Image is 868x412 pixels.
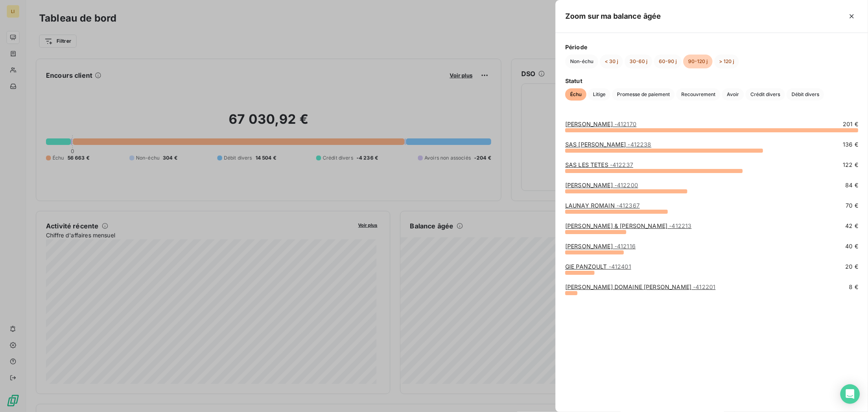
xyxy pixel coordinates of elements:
[846,202,858,210] span: 70 €
[843,161,858,169] span: 122 €
[693,283,715,290] span: - 412201
[565,202,640,209] a: LAUNAY ROMAIN
[565,121,636,127] a: [PERSON_NAME]
[565,77,858,85] span: Statut
[843,140,858,149] span: 136 €
[600,55,623,68] button: < 30 j
[840,384,860,404] div: Open Intercom Messenger
[614,182,638,188] span: - 412200
[849,283,858,291] span: 8 €
[845,242,858,250] span: 40 €
[714,55,739,68] button: > 120 j
[845,222,858,230] span: 42 €
[746,88,785,101] button: Crédit divers
[610,161,633,168] span: - 412237
[683,55,713,68] button: 90-120 j
[609,263,631,270] span: - 412401
[565,141,652,148] a: SAS [PERSON_NAME]
[612,88,675,101] button: Promesse de paiement
[565,55,598,68] button: Non-échu
[565,88,586,101] button: Échu
[676,88,720,101] button: Recouvrement
[565,283,715,290] a: [PERSON_NAME] DOMAINE [PERSON_NAME]
[625,55,652,68] button: 30-60 j
[614,121,636,127] span: - 412170
[654,55,682,68] button: 60-90 j
[565,263,631,270] a: GIE PANZOULT
[617,202,640,209] span: - 412367
[588,88,610,101] button: Litige
[565,243,636,250] a: [PERSON_NAME]
[614,243,636,250] span: - 412116
[845,263,858,271] span: 20 €
[565,161,633,168] a: SAS LES TETES
[565,222,692,229] a: [PERSON_NAME] & [PERSON_NAME]
[669,222,692,229] span: - 412213
[722,88,744,101] button: Avoir
[565,43,858,51] span: Période
[787,88,824,101] button: Débit divers
[565,182,638,188] a: [PERSON_NAME]
[565,11,661,22] h5: Zoom sur ma balance âgée
[843,120,858,128] span: 201 €
[628,141,652,148] span: - 412238
[845,181,858,189] span: 84 €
